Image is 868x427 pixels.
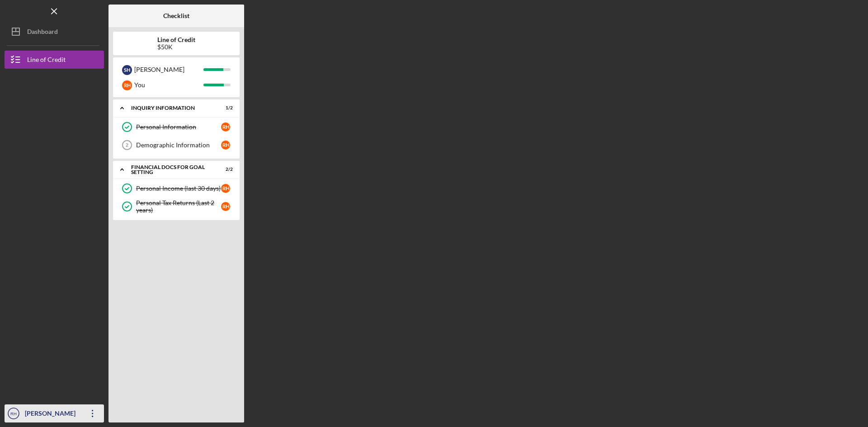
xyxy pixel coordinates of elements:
div: You [134,77,203,93]
tspan: 2 [126,142,128,148]
b: Checklist [163,12,189,19]
b: Line of Credit [157,36,195,43]
div: Line of Credit [27,51,66,71]
div: R H [221,141,230,150]
div: Personal Tax Returns (Last 2 years) [136,199,221,214]
div: 2 / 2 [217,167,233,172]
a: Personal Income (last 30 days)RH [118,179,235,197]
div: Personal Income (last 30 days) [136,185,221,192]
div: Financial Docs for Goal Setting [131,164,210,175]
button: Line of Credit [5,51,104,69]
div: R H [221,184,230,193]
div: Personal Information [136,123,221,131]
text: RH [10,411,17,416]
a: Personal Tax Returns (Last 2 years)RH [118,197,235,216]
div: 1 / 2 [217,105,233,111]
div: Demographic Information [136,141,221,149]
a: Personal InformationRH [118,118,235,136]
div: INQUIRY INFORMATION [131,105,210,111]
div: $50K [157,43,195,51]
div: Dashboard [27,23,58,43]
div: R H [122,80,132,90]
div: [PERSON_NAME] [23,404,81,425]
div: [PERSON_NAME] [134,62,203,77]
button: Dashboard [5,23,104,41]
div: R H [221,202,230,211]
button: RH[PERSON_NAME] [5,404,104,422]
div: R H [221,122,230,131]
a: 2Demographic InformationRH [118,136,235,154]
div: S H [122,65,132,75]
